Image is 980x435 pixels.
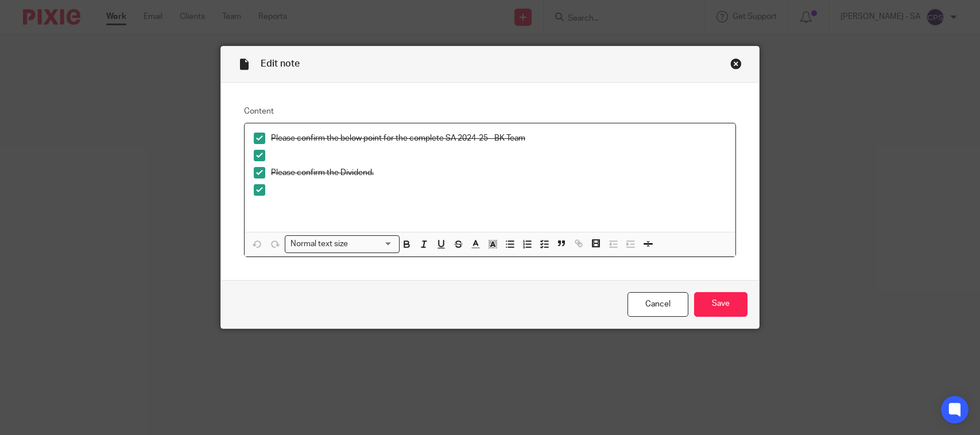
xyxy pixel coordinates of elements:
input: Search for option [351,238,393,250]
p: Please confirm the Dividend. [271,167,726,178]
a: Cancel [627,292,688,317]
span: Edit note [261,59,300,68]
p: Please confirm the below point for the complete SA 2024-25 - BK Team [271,133,726,144]
input: Save [694,292,747,317]
span: Normal text size [288,238,350,250]
label: Content [244,106,736,117]
div: Search for option [285,235,400,253]
div: Close this dialog window [730,58,742,69]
